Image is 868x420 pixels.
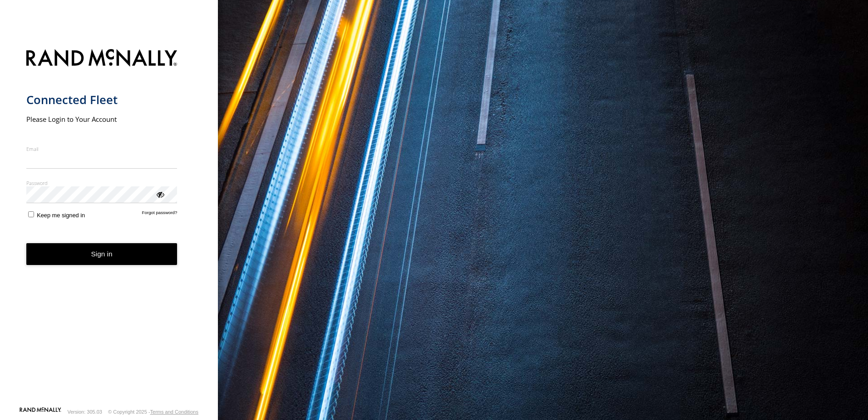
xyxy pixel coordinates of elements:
[37,212,85,219] span: Keep me signed in
[28,211,34,217] input: Keep me signed in
[150,409,198,415] a: Terms and Conditions
[155,190,164,199] div: ViewPassword
[68,409,102,415] div: Version: 305.03
[20,407,61,416] a: Visit our Website
[26,180,178,186] label: Password
[26,92,178,107] h1: Connected Fleet
[26,44,192,406] form: main
[26,47,178,70] img: Rand McNally
[26,243,178,265] button: Sign in
[26,145,178,152] label: Email
[26,115,178,124] h2: Please Login to Your Account
[108,409,198,415] div: © Copyright 2025 -
[142,210,178,219] a: Forgot password?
